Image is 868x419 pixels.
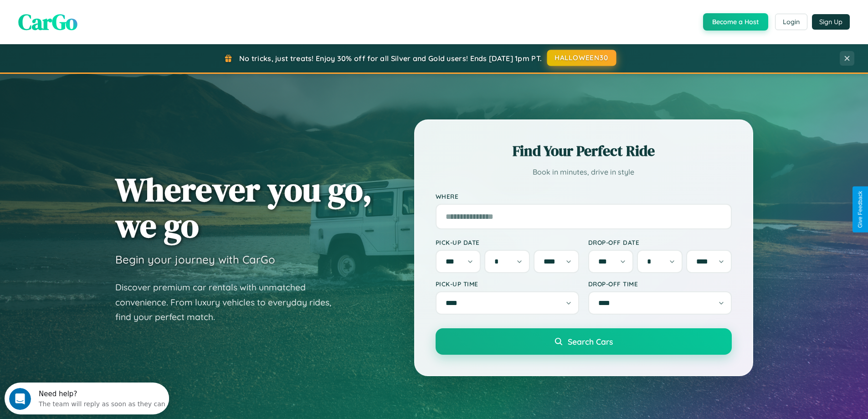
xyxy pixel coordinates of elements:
[5,383,169,414] iframe: Intercom live chat discovery launcher
[812,14,850,30] button: Sign Up
[18,7,77,37] span: CarGo
[436,166,732,179] p: Book in minutes, drive in style
[436,328,732,355] button: Search Cars
[436,238,579,246] label: Pick-up Date
[34,15,161,25] div: The team will reply as soon as they can
[857,191,863,228] div: Give Feedback
[588,238,732,246] label: Drop-off Date
[588,280,732,288] label: Drop-off Time
[436,192,732,200] label: Where
[34,8,161,15] div: Need help?
[115,280,343,325] p: Discover premium car rentals with unmatched convenience. From luxury vehicles to everyday rides, ...
[568,336,613,347] span: Search Cars
[239,54,542,63] span: No tricks, just treats! Enjoy 30% off for all Silver and Gold users! Ends [DATE] 1pm PT.
[115,171,372,243] h1: Wherever you go, we go
[436,280,579,288] label: Pick-up Time
[115,253,275,266] h3: Begin your journey with CarGo
[436,141,732,161] h2: Find Your Perfect Ride
[775,14,807,30] button: Login
[4,4,169,29] div: Open Intercom Messenger
[9,388,31,410] iframe: Intercom live chat
[547,50,616,66] button: HALLOWEEN30
[703,13,768,31] button: Become a Host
